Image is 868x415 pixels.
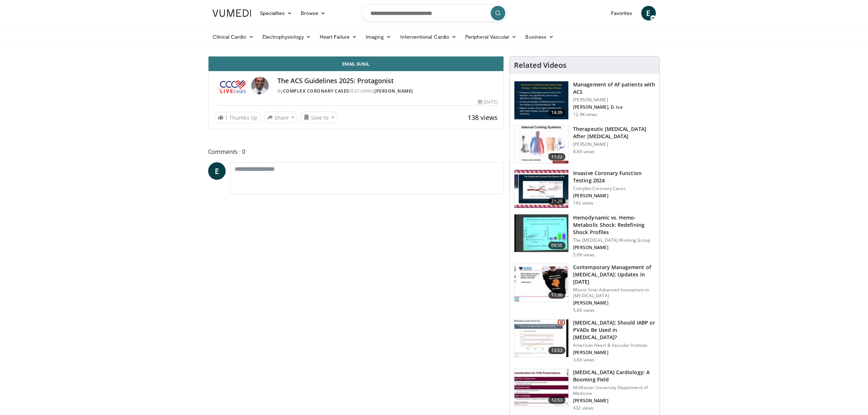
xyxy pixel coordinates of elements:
p: 12.9K views [573,112,597,117]
img: Avatar [251,77,269,94]
p: 3.6K views [573,357,595,363]
a: 11:22 Therapeutic [MEDICAL_DATA] After [MEDICAL_DATA] [PERSON_NAME] 8.8K views [514,125,655,164]
img: df55f059-d842-45fe-860a-7f3e0b094e1d.150x105_q85_crop-smart_upscale.jpg [514,264,568,302]
span: 138 views [468,113,498,122]
span: 12:53 [548,396,566,404]
a: 17:36 Contemporary Management of [MEDICAL_DATA]: Updates in [DATE] Mount Sinai Advanced Innovatio... [514,264,655,313]
p: Complex Coronary Cases [573,186,655,191]
a: Business [521,30,558,44]
img: 2496e462-765f-4e8f-879f-a0c8e95ea2b6.150x105_q85_crop-smart_upscale.jpg [514,214,568,252]
a: E [641,6,656,20]
h4: Related Videos [514,61,567,70]
img: fc7ef86f-c6ee-4b93-adf1-6357ab0ee315.150x105_q85_crop-smart_upscale.jpg [514,319,568,357]
a: 12:53 [MEDICAL_DATA] Cardiology: A Booming Field McMaster University Department of Medicine [PERS... [514,369,655,411]
h4: The ACS Guidelines 2025: Protagonist [277,77,498,85]
p: 432 views [573,405,593,411]
img: 92c31dee-6a64-4212-874e-48f0a5ce05c1.150x105_q85_crop-smart_upscale.jpg [514,369,568,407]
button: Save to [300,112,338,123]
p: McMaster University Department of Medicine [573,385,655,396]
a: [PERSON_NAME] [374,88,413,94]
p: The [MEDICAL_DATA] Working Group [573,237,655,243]
p: 8.8K views [573,149,595,155]
a: Specialties [256,6,297,20]
h3: Invasive Coronary Function Testing 2024 [573,170,655,184]
img: 243698_0002_1.png.150x105_q85_crop-smart_upscale.jpg [514,126,568,164]
a: Electrophysiology [258,30,315,44]
a: Complex Coronary Cases [283,88,349,94]
img: bKdxKv0jK92UJBOH4xMDoxOjBrO-I4W8.150x105_q85_crop-smart_upscale.jpg [514,81,568,119]
p: [PERSON_NAME] [573,97,655,103]
a: Clinical Cardio [208,30,258,44]
p: 5.0K views [573,307,595,313]
a: 1 Thumbs Up [214,112,261,123]
p: [PERSON_NAME] [573,141,655,147]
span: 09:50 [548,242,566,249]
a: 09:50 Hemodynamic vs. Hemo-Metabolic Shock: Redefining Shock Profiles The [MEDICAL_DATA] Working ... [514,214,655,258]
a: Interventional Cardio [396,30,461,44]
a: Favorites [607,6,637,20]
span: 13:53 [548,347,566,354]
h3: Contemporary Management of [MEDICAL_DATA]: Updates in [DATE] [573,264,655,286]
a: Browse [296,6,330,20]
h3: [MEDICAL_DATA]: Should IABP or PVADs Be Used in [MEDICAL_DATA]? [573,319,655,341]
a: Imaging [361,30,396,44]
img: Complex Coronary Cases [214,77,248,94]
div: [DATE] [478,99,498,105]
span: 17:36 [548,291,566,299]
p: [PERSON_NAME] [573,193,655,199]
p: [PERSON_NAME] [573,350,655,356]
p: Mount Sinai Advanced Innovations in [MEDICAL_DATA] [573,287,655,299]
span: 11:22 [548,153,566,160]
p: 143 views [573,200,593,206]
div: By FEATURING [277,88,498,94]
h3: Hemodynamic vs. Hemo-Metabolic Shock: Redefining Shock Profiles [573,214,655,236]
span: 14:39 [548,109,566,116]
a: 21:29 Invasive Coronary Function Testing 2024 Complex Coronary Cases [PERSON_NAME] 143 views [514,170,655,208]
a: Heart Failure [315,30,361,44]
p: [PERSON_NAME], D. Ice [573,104,655,110]
a: Peripheral Vascular [461,30,521,44]
a: Email Sunil [209,57,504,71]
a: 13:53 [MEDICAL_DATA]: Should IABP or PVADs Be Used in [MEDICAL_DATA]? American Heart & Vascular I... [514,319,655,363]
p: [PERSON_NAME] [573,398,655,404]
p: [PERSON_NAME] [573,245,655,251]
span: Comments 0 [208,147,504,156]
img: 29018604-ad88-4fab-821f-042c17100d81.150x105_q85_crop-smart_upscale.jpg [514,170,568,208]
a: E [208,162,226,180]
p: [PERSON_NAME] [573,300,655,306]
img: VuMedi Logo [213,9,251,17]
span: 1 [225,114,228,121]
h3: Management of AF patients with ACS [573,81,655,96]
span: 21:29 [548,198,566,205]
button: Share [264,112,298,123]
h3: [MEDICAL_DATA] Cardiology: A Booming Field [573,369,655,383]
p: American Heart & Vascular Institute [573,342,655,348]
h3: Therapeutic [MEDICAL_DATA] After [MEDICAL_DATA] [573,125,655,140]
a: 14:39 Management of AF patients with ACS [PERSON_NAME] [PERSON_NAME], D. Ice 12.9K views [514,81,655,120]
input: Search topics, interventions [361,4,507,22]
p: 5.0K views [573,252,595,258]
